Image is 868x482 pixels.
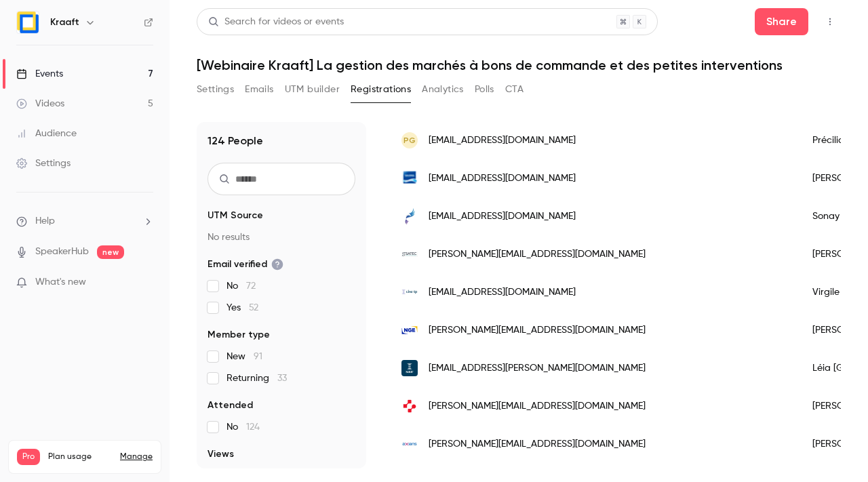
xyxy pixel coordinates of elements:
[755,8,808,35] button: Share
[226,420,260,434] span: No
[97,245,124,259] span: new
[429,285,576,300] span: [EMAIL_ADDRESS][DOMAIN_NAME]
[226,279,256,293] span: No
[401,360,418,376] img: saur.com
[197,79,234,100] button: Settings
[403,134,416,146] span: PG
[246,281,256,291] span: 72
[35,245,89,259] a: SpeakerHub
[401,170,418,186] img: mahoraisedeseaux.com
[422,79,464,100] button: Analytics
[246,422,260,432] span: 124
[35,214,55,228] span: Help
[208,230,355,244] p: No results
[16,214,153,228] li: help-dropdown-opener
[277,374,287,383] span: 33
[285,79,340,100] button: UTM builder
[429,437,646,451] span: [PERSON_NAME][EMAIL_ADDRESS][DOMAIN_NAME]
[16,97,64,111] div: Videos
[505,79,524,100] button: CTA
[429,134,576,148] span: [EMAIL_ADDRESS][DOMAIN_NAME]
[208,328,270,342] span: Member type
[17,12,39,33] img: Kraaft
[351,79,411,100] button: Registrations
[208,447,234,461] span: Views
[35,275,86,289] span: What's new
[16,127,77,140] div: Audience
[429,209,576,224] span: [EMAIL_ADDRESS][DOMAIN_NAME]
[208,133,263,149] h1: 124 People
[401,322,418,338] img: nge.fr
[137,277,153,289] iframe: Noticeable Trigger
[226,301,258,315] span: Yes
[401,246,418,262] img: satec.fr
[208,209,263,222] span: UTM Source
[17,449,40,465] span: Pro
[208,258,283,271] span: Email verified
[475,79,494,100] button: Polls
[208,399,253,412] span: Attended
[50,16,79,29] h6: Kraaft
[429,399,646,414] span: [PERSON_NAME][EMAIL_ADDRESS][DOMAIN_NAME]
[254,352,262,361] span: 91
[197,57,841,73] h1: [Webinaire Kraaft] La gestion des marchés à bons de commande et des petites interventions
[401,398,418,414] img: cegelec.com
[429,361,646,376] span: [EMAIL_ADDRESS][PERSON_NAME][DOMAIN_NAME]
[208,15,344,29] div: Search for videos or events
[429,172,576,186] span: [EMAIL_ADDRESS][DOMAIN_NAME]
[48,451,112,462] span: Plan usage
[226,371,287,385] span: Returning
[429,247,646,262] span: [PERSON_NAME][EMAIL_ADDRESS][DOMAIN_NAME]
[401,284,418,300] img: cisetp.com
[16,67,63,81] div: Events
[120,451,153,462] a: Manage
[245,79,273,100] button: Emails
[249,303,258,313] span: 52
[429,323,646,338] span: [PERSON_NAME][EMAIL_ADDRESS][DOMAIN_NAME]
[401,208,418,224] img: kartalproprete.fr
[226,350,262,363] span: New
[401,436,418,452] img: axians.com
[16,157,71,170] div: Settings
